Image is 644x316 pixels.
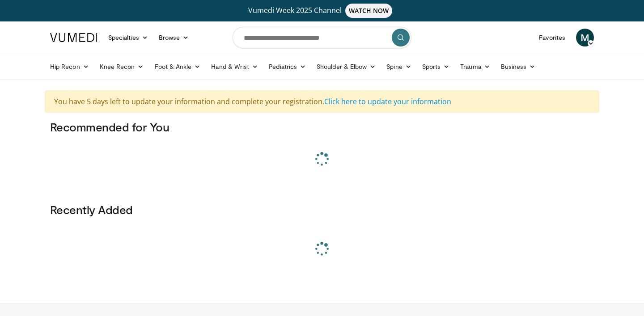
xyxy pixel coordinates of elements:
[50,120,594,134] h3: Recommended for You
[311,58,381,76] a: Shoulder & Elbow
[45,90,599,113] div: You have 5 days left to update your information and complete your registration.
[149,58,206,76] a: Foot & Ankle
[233,27,411,48] input: Search topics, interventions
[417,58,455,76] a: Sports
[496,58,541,76] a: Business
[455,58,496,76] a: Trauma
[206,58,263,76] a: Hand & Wrist
[263,58,311,76] a: Pediatrics
[345,4,393,18] span: WATCH NOW
[153,29,195,46] a: Browse
[45,58,94,76] a: Hip Recon
[50,202,594,217] h3: Recently Added
[50,33,97,42] img: VuMedi Logo
[324,97,451,106] a: Click here to update your information
[534,29,571,46] a: Favorites
[381,58,416,76] a: Spine
[51,4,593,18] a: Vumedi Week 2025 ChannelWATCH NOW
[94,58,149,76] a: Knee Recon
[576,29,594,46] a: M
[103,29,153,46] a: Specialties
